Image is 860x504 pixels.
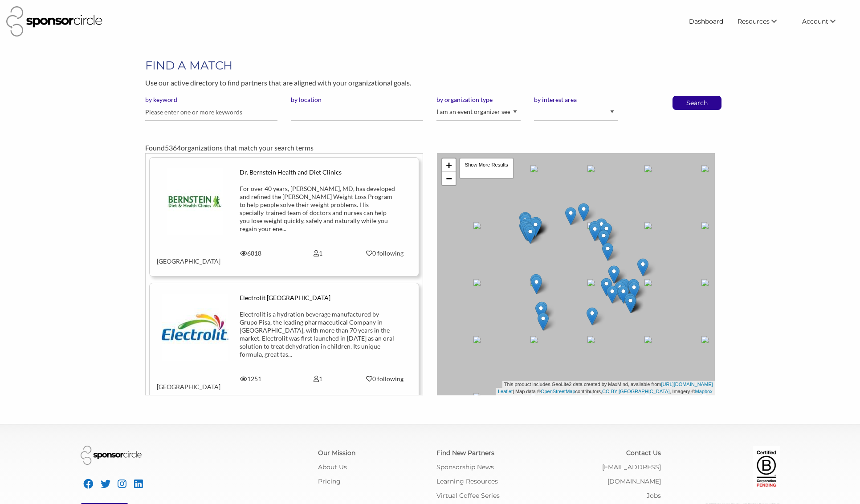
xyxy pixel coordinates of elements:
div: Electrolit is a hydration beverage manufactured by Grupo Pisa, the leading pharmaceutical Company... [240,310,396,358]
div: 1251 [217,375,285,383]
a: Electrolit [GEOGRAPHIC_DATA] Electrolit is a hydration beverage manufactured by Grupo Pisa, the l... [157,294,412,391]
a: Pricing [318,477,341,485]
img: omojr9dbzgsxyub8dosi [162,294,228,361]
span: Account [802,17,828,25]
div: 0 following [358,375,412,383]
div: Electrolit [GEOGRAPHIC_DATA] [240,294,396,302]
h1: FIND A MATCH [145,57,714,73]
div: [GEOGRAPHIC_DATA] [150,375,217,391]
div: Dr. Bernstein Health and Diet Clinics [240,168,396,176]
img: ehniozs5emrbtce1qsxy [167,168,223,235]
a: Mapbox [695,389,713,394]
div: | Map data © contributors, , Imagery © [496,388,715,395]
label: by keyword [145,96,277,104]
a: Zoom in [442,159,456,172]
span: Resources [738,17,770,25]
a: OpenStreetMap [541,389,575,394]
label: by location [291,96,423,104]
div: 6818 [217,249,285,257]
a: Zoom out [442,172,456,185]
a: Our Mission [318,449,355,457]
a: Dashboard [682,13,730,29]
li: Resources [730,13,795,29]
div: For over 40 years, [PERSON_NAME], MD, has developed and refined the [PERSON_NAME] Weight Loss Pro... [240,185,396,233]
p: Use our active directory to find partners that are aligned with your organizational goals. [145,77,714,89]
li: Account [795,13,854,29]
a: Virtual Coffee Series [436,492,500,500]
a: [EMAIL_ADDRESS][DOMAIN_NAME] [602,463,661,485]
div: [GEOGRAPHIC_DATA] [150,249,217,265]
img: Sponsor Circle Logo [81,446,142,465]
div: 1 [284,249,351,257]
a: [URL][DOMAIN_NAME] [661,382,713,387]
a: Leaflet [498,389,513,394]
div: This product includes GeoLite2 data created by MaxMind, available from [502,381,715,388]
a: Contact Us [626,449,661,457]
button: Search [682,96,712,110]
img: Certified Corporation Pending Logo [753,446,780,490]
label: by interest area [534,96,618,104]
a: Find New Partners [436,449,494,457]
div: 0 following [358,249,412,257]
a: Sponsorship News [436,463,494,471]
a: CC-BY-[GEOGRAPHIC_DATA] [602,389,669,394]
a: Dr. Bernstein Health and Diet Clinics For over 40 years, [PERSON_NAME], MD, has developed and ref... [157,168,412,265]
a: Learning Resources [436,477,498,485]
label: by organization type [436,96,520,104]
div: Show More Results [459,158,514,179]
div: 1 [284,375,351,383]
span: 5364 [165,143,181,152]
a: Jobs [647,492,661,500]
a: About Us [318,463,347,471]
input: Please enter one or more keywords [145,104,277,121]
div: Found organizations that match your search terms [145,142,714,153]
img: Sponsor Circle Logo [6,6,102,37]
